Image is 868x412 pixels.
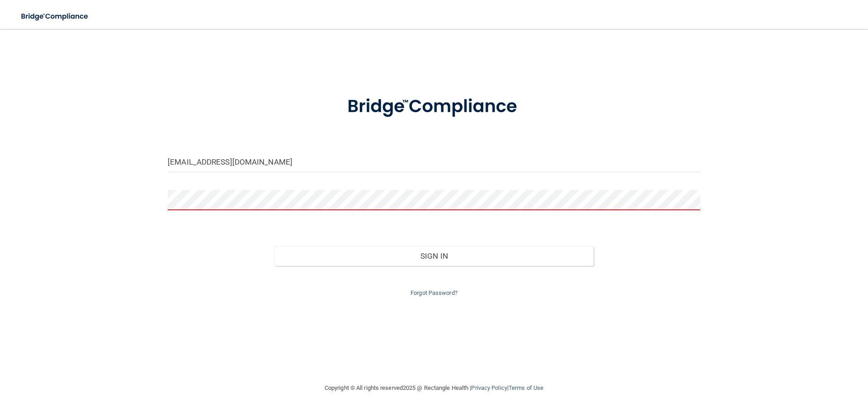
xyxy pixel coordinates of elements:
[410,289,458,296] a: Forgot Password?
[329,83,539,130] img: bridge_compliance_login_screen.278c3ca4.svg
[471,384,507,391] a: Privacy Policy
[274,246,594,266] button: Sign In
[14,7,97,26] img: bridge_compliance_login_screen.278c3ca4.svg
[269,374,599,403] div: Copyright © All rights reserved 2025 @ Rectangle Health | |
[168,152,700,172] input: Email
[509,384,543,391] a: Terms of Use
